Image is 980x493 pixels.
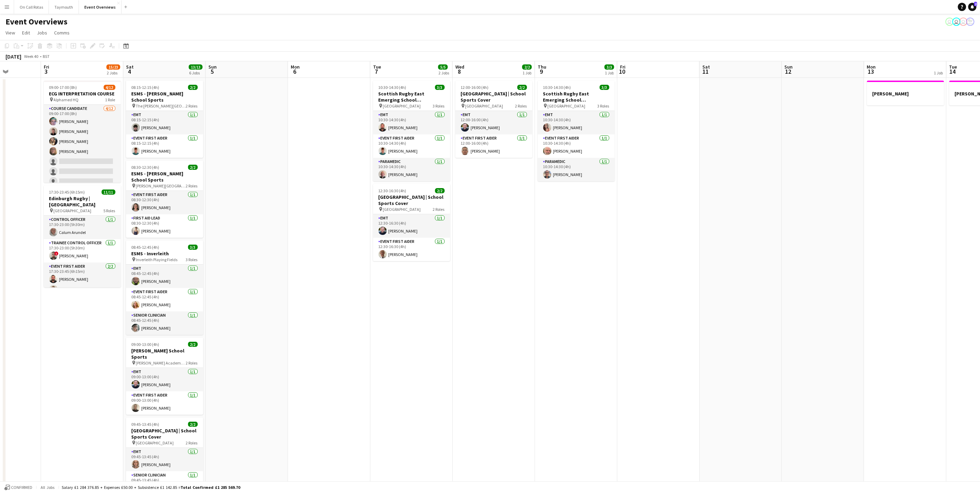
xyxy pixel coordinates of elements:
button: Confirmed [3,484,33,491]
span: 2 [974,2,977,6]
div: [DATE] [6,53,21,60]
app-user-avatar: Operations Team [959,18,968,26]
a: Jobs [34,28,50,37]
a: Comms [51,28,72,37]
span: View [6,30,15,36]
span: All jobs [39,485,56,490]
button: On Call Rotas [14,0,49,14]
app-user-avatar: Operations Team [952,18,961,26]
a: View [3,28,18,37]
a: Edit [19,28,33,37]
div: BST [43,54,50,59]
h1: Event Overviews [6,17,68,27]
span: Comms [54,30,70,36]
app-user-avatar: Operations Manager [966,18,974,26]
button: Event Overviews [79,0,122,14]
span: Total Confirmed £1 285 569.70 [180,485,240,490]
a: 2 [968,3,977,11]
span: Edit [22,30,30,36]
span: Confirmed [11,485,32,490]
app-user-avatar: Operations Team [946,18,954,26]
span: Week 40 [23,54,40,59]
span: Jobs [37,30,47,36]
div: Salary £1 284 376.85 + Expenses £50.00 + Subsistence £1 142.85 = [62,485,240,490]
button: Taymouth [49,0,79,14]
